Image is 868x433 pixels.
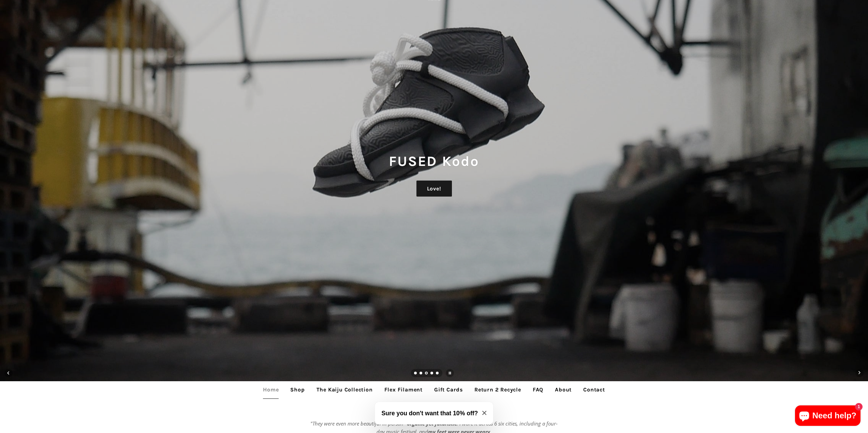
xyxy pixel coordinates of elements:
[852,366,867,381] button: Next slide
[469,381,526,398] a: Return 2 Recycle
[420,372,423,375] a: Load slide 2
[550,381,577,398] a: About
[311,381,378,398] a: The Kaiju Collection
[258,381,284,398] a: Home
[379,381,428,398] a: Flex Filament
[578,381,610,398] a: Contact
[793,405,863,428] inbox-online-store-chat: Shopify online store chat
[414,372,417,375] a: Load slide 1
[425,372,428,375] a: Slide 3, current
[416,181,452,197] a: Love!
[285,381,310,398] a: Shop
[1,366,16,381] button: Previous slide
[429,381,468,398] a: Gift Cards
[436,372,439,375] a: Load slide 5
[528,381,548,398] a: FAQ
[430,372,434,375] a: Load slide 4
[7,151,861,171] h1: FUSED Kodo
[442,366,457,381] button: Pause slideshow
[310,420,407,427] em: "They were even more beautiful in person--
